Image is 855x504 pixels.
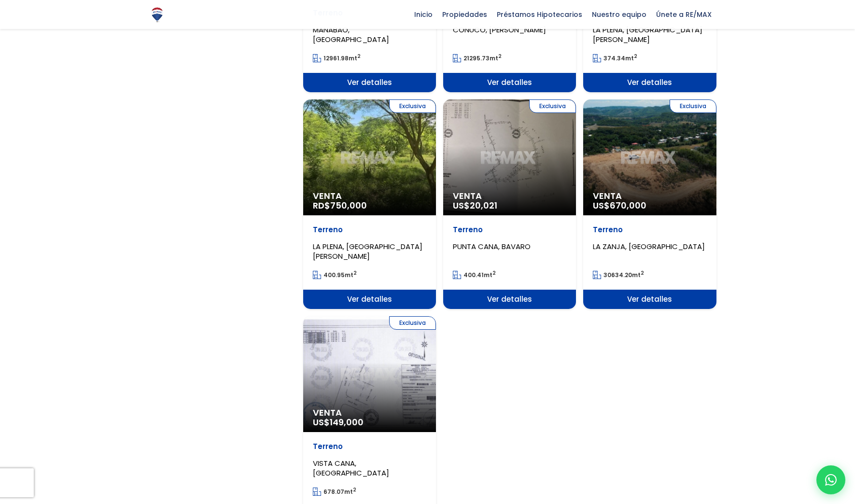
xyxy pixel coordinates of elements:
span: mt [313,54,361,62]
p: Terreno [313,225,426,235]
sup: 2 [353,269,357,277]
a: Exclusiva Venta RD$750,000 Terreno LA PLENA, [GEOGRAPHIC_DATA][PERSON_NAME] 400.95mt2 Ver detalles [303,99,436,309]
span: 670,000 [610,199,646,211]
sup: 2 [492,269,496,277]
span: 374.34 [603,54,625,62]
span: Exclusiva [670,99,716,113]
span: Propiedades [437,7,492,22]
span: 30634.20 [603,271,632,279]
span: Ver detalles [443,290,576,309]
span: mt [593,271,644,279]
span: Inicio [409,7,437,22]
span: RD$ [313,199,367,211]
span: Únete a RE/MAX [651,7,716,22]
span: Ver detalles [303,73,436,92]
span: Venta [313,191,426,201]
span: Venta [453,191,566,201]
img: Logo de REMAX [149,6,166,23]
span: 678.07 [323,488,344,496]
p: Terreno [453,225,566,235]
span: Ver detalles [583,290,716,309]
p: Terreno [593,225,706,235]
span: CONUCO, [PERSON_NAME] [453,25,546,35]
span: mt [593,54,637,62]
a: Exclusiva Venta US$20,021 Terreno PUNTA CANA, BAVARO 400.41mt2 Ver detalles [443,99,576,309]
span: Exclusiva [529,99,576,113]
sup: 2 [634,53,637,60]
span: LA ZANJA, [GEOGRAPHIC_DATA] [593,241,705,252]
a: Exclusiva Venta US$670,000 Terreno LA ZANJA, [GEOGRAPHIC_DATA] 30634.20mt2 Ver detalles [583,99,716,309]
sup: 2 [498,53,502,60]
span: 12961.98 [323,54,349,62]
span: Venta [593,191,706,201]
span: VISTA CANA, [GEOGRAPHIC_DATA] [313,458,389,478]
span: 750,000 [330,199,367,211]
span: mt [313,271,357,279]
p: Terreno [313,442,426,451]
span: Ver detalles [583,73,716,92]
span: US$ [313,416,364,428]
span: 149,000 [330,416,364,428]
span: Préstamos Hipotecarios [492,7,587,22]
span: US$ [593,199,646,211]
sup: 2 [641,269,644,277]
span: Venta [313,408,426,418]
span: mt [453,54,502,62]
span: 21295.73 [463,54,490,62]
span: 400.41 [463,271,484,279]
span: mt [453,271,496,279]
span: Exclusiva [389,316,436,330]
sup: 2 [357,53,361,60]
span: LA PLENA, [GEOGRAPHIC_DATA][PERSON_NAME] [313,241,422,261]
span: Ver detalles [443,73,576,92]
span: LA PLENA, [GEOGRAPHIC_DATA][PERSON_NAME] [593,25,702,44]
span: 20,021 [470,199,497,211]
span: Exclusiva [389,99,436,113]
span: PUNTA CANA, BAVARO [453,241,531,252]
span: Ver detalles [303,290,436,309]
span: MANABAO, [GEOGRAPHIC_DATA] [313,25,389,44]
span: 400.95 [323,271,345,279]
sup: 2 [353,486,356,493]
span: Nuestro equipo [587,7,651,22]
span: US$ [453,199,497,211]
span: mt [313,488,356,496]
